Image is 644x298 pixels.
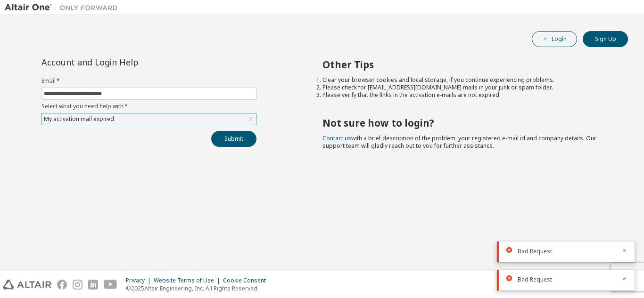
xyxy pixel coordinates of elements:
span: Bad Request [518,248,552,255]
div: Website Terms of Use [154,277,223,284]
img: instagram.svg [73,280,83,290]
div: Cookie Consent [223,277,272,284]
button: Sign Up [583,31,628,47]
button: Submit [211,131,256,147]
li: Please verify that the links in the activation e-mails are not expired. [322,91,611,99]
img: altair_logo.svg [3,280,51,290]
li: Clear your browser cookies and local storage, if you continue experiencing problems. [322,76,611,84]
label: Email [41,77,256,85]
div: My activation mail expired [42,113,256,125]
div: Account and Login Help [41,58,214,66]
label: Select what you need help with [41,103,256,110]
button: Login [532,31,577,47]
div: Privacy [126,277,154,284]
img: youtube.svg [104,280,117,290]
h2: Other Tips [322,58,611,71]
h2: Not sure how to login? [322,117,611,129]
div: My activation mail expired [42,114,116,124]
span: with a brief description of the problem, your registered e-mail id and company details. Our suppo... [322,134,596,150]
img: Altair One [5,3,123,12]
a: Contact us [322,134,351,142]
img: linkedin.svg [88,280,98,290]
img: facebook.svg [57,280,67,290]
li: Please check for [EMAIL_ADDRESS][DOMAIN_NAME] mails in your junk or spam folder. [322,84,611,91]
span: Bad Request [518,276,552,283]
p: © 2025 Altair Engineering, Inc. All Rights Reserved. [126,284,272,292]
